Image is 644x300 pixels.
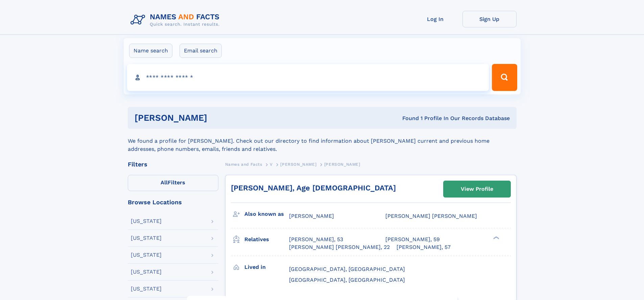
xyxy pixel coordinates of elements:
[385,236,440,243] a: [PERSON_NAME], 59
[270,160,273,168] a: V
[270,162,273,167] span: V
[289,236,343,243] a: [PERSON_NAME], 53
[289,244,390,251] a: [PERSON_NAME] [PERSON_NAME], 22
[225,160,262,168] a: Names and Facts
[128,11,225,29] img: Logo Names and Facts
[324,162,360,167] span: [PERSON_NAME]
[244,261,289,273] h3: Lived in
[131,286,162,292] div: [US_STATE]
[131,269,162,275] div: [US_STATE]
[129,44,172,58] label: Name search
[289,277,405,283] span: [GEOGRAPHIC_DATA], [GEOGRAPHIC_DATA]
[305,115,510,122] div: Found 1 Profile In Our Records Database
[280,162,316,167] span: [PERSON_NAME]
[128,161,218,167] div: Filters
[461,181,493,197] div: View Profile
[397,244,451,251] a: [PERSON_NAME], 57
[128,129,517,153] div: We found a profile for [PERSON_NAME]. Check out our directory to find information about [PERSON_N...
[408,11,462,27] a: Log In
[128,199,218,205] div: Browse Locations
[131,235,162,241] div: [US_STATE]
[127,64,489,91] input: search input
[128,175,218,191] label: Filters
[289,266,405,272] span: [GEOGRAPHIC_DATA], [GEOGRAPHIC_DATA]
[161,179,168,186] span: All
[280,160,316,168] a: [PERSON_NAME]
[244,208,289,220] h3: Also known as
[244,234,289,245] h3: Relatives
[462,11,517,27] a: Sign Up
[385,213,477,219] span: [PERSON_NAME] [PERSON_NAME]
[492,236,500,240] div: ❯
[231,184,396,192] a: [PERSON_NAME], Age [DEMOGRAPHIC_DATA]
[135,114,305,122] h1: [PERSON_NAME]
[444,181,510,197] a: View Profile
[180,44,222,58] label: Email search
[131,252,162,258] div: [US_STATE]
[289,213,334,219] span: [PERSON_NAME]
[492,64,517,91] button: Search Button
[131,218,162,224] div: [US_STATE]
